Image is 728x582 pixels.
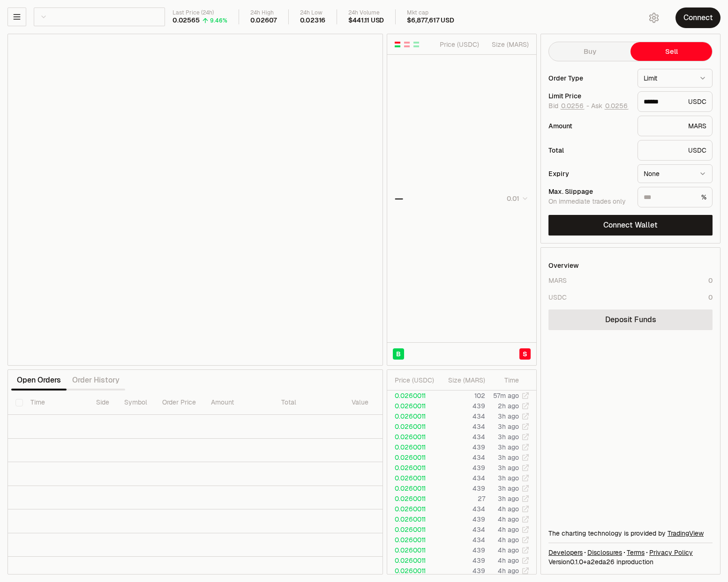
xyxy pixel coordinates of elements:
div: Last Price (24h) [173,9,227,16]
td: 434 [438,524,486,535]
td: 0.0260011 [387,390,438,401]
div: Order Type [548,75,630,81]
td: 27 [438,494,486,504]
button: Show Buy and Sell Orders [394,41,401,48]
td: 434 [438,452,486,463]
div: The charting technology is provided by [548,529,713,538]
td: 0.0260011 [387,494,438,504]
button: 0.0256 [560,102,585,110]
div: On immediate trades only [548,198,630,206]
time: 4h ago [498,567,519,575]
th: Order Price [155,390,203,415]
td: 434 [438,504,486,514]
div: Price ( USDC ) [437,40,479,49]
button: Sell [630,42,712,61]
div: Size ( MARS ) [487,40,529,49]
td: 0.0260011 [387,401,438,411]
div: Mkt cap [407,9,454,16]
td: 0.0260011 [387,524,438,535]
div: Expiry [548,170,630,177]
time: 4h ago [498,505,519,513]
time: 3h ago [498,474,519,482]
time: 3h ago [498,412,519,420]
time: 4h ago [498,525,519,534]
span: Ask [591,102,629,111]
time: 3h ago [498,453,519,462]
td: 439 [438,463,486,473]
td: 0.0260011 [387,473,438,483]
button: Connect Wallet [548,215,713,236]
td: 0.0260011 [387,514,438,524]
button: Select all [15,399,23,406]
time: 3h ago [498,422,519,431]
div: Version 0.1.0 + in production [548,557,713,567]
td: 439 [438,545,486,555]
a: Terms [627,548,645,557]
time: 3h ago [498,464,519,472]
div: Overview [548,261,579,270]
div: 0.02565 [173,16,200,25]
td: 434 [438,421,486,432]
div: $6,877,617 USD [407,16,454,25]
td: 102 [438,390,486,401]
div: Amount [548,123,630,129]
time: 4h ago [498,556,519,565]
div: USDC [638,91,713,112]
td: 0.0260011 [387,463,438,473]
div: 0.02607 [250,16,277,25]
div: 0.02316 [300,16,326,25]
td: 0.0260011 [387,411,438,421]
button: Limit [638,69,713,88]
a: TradingView [668,529,704,538]
button: Show Buy Orders Only [413,41,420,48]
time: 57m ago [493,391,519,400]
time: 2h ago [498,402,519,410]
time: 3h ago [498,443,519,451]
div: Time [493,376,519,385]
td: 0.0260011 [387,452,438,463]
time: 4h ago [498,546,519,554]
button: Show Sell Orders Only [403,41,411,48]
td: 0.0260011 [387,421,438,432]
td: 439 [438,442,486,452]
div: % [638,187,713,207]
td: 439 [438,514,486,524]
th: Time [23,390,89,415]
td: 0.0260011 [387,535,438,545]
td: 0.0260011 [387,555,438,566]
div: 24h High [250,9,277,16]
button: Connect [675,7,720,28]
td: 0.0260011 [387,483,438,494]
div: 0 [708,276,713,285]
time: 3h ago [498,494,519,503]
a: Disclosures [587,548,622,557]
div: Max. Slippage [548,188,630,195]
td: 439 [438,555,486,566]
button: Buy [549,42,630,61]
div: Size ( MARS ) [445,376,485,385]
td: 434 [438,411,486,421]
button: Order History [67,371,125,390]
time: 3h ago [498,433,519,441]
td: 0.0260011 [387,432,438,442]
iframe: Financial Chart [8,34,383,365]
div: — [395,192,403,205]
td: 0.0260011 [387,566,438,576]
th: Symbol [117,390,155,415]
div: 24h Volume [348,9,384,16]
th: Value [344,390,376,415]
button: 0.01 [504,193,529,204]
div: 0 [708,293,713,302]
td: 0.0260011 [387,504,438,514]
a: Developers [548,548,583,557]
button: Open Orders [11,371,67,390]
td: 0.0260011 [387,545,438,555]
div: 9.46% [210,17,227,24]
span: a2eda26962762b5c49082a3145d4dfe367778c80 [587,558,615,566]
time: 3h ago [498,484,519,493]
td: 439 [438,401,486,411]
div: USDC [548,293,567,302]
a: Privacy Policy [649,548,693,557]
div: Total [548,147,630,154]
td: 434 [438,535,486,545]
